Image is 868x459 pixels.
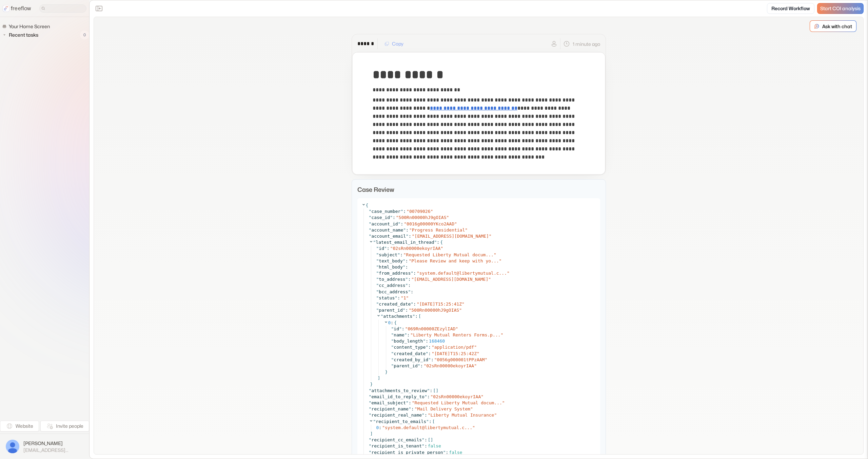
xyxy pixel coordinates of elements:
span: " [465,227,468,233]
span: : [413,271,416,276]
span: " [500,332,503,337]
span: id [394,326,399,331]
span: " [376,283,379,288]
span: ] [436,388,438,394]
span: : [431,357,434,362]
span: " [488,277,491,282]
span: 069Rn00000ZEzylIAD [408,326,455,331]
span: [DATE]T15:25:42Z [434,351,477,356]
p: Ask with chat [822,23,852,30]
span: " [455,326,458,331]
span: " [403,258,406,263]
span: created_date [394,351,426,356]
span: recipient_cc_emails [371,437,422,442]
span: " [369,234,372,239]
span: " [406,234,409,239]
span: " [431,394,433,399]
span: { [440,239,443,245]
span: status [379,295,395,300]
span: " [422,437,425,442]
span: [EMAIL_ADDRESS][DOMAIN_NAME] [414,277,488,282]
span: " [403,264,406,270]
span: " [404,221,407,226]
span: : [406,308,408,313]
span: Progress Residential [412,227,465,233]
span: " [494,412,497,418]
span: ] [378,375,380,381]
span: : [428,345,431,350]
span: " [427,388,430,393]
span: : [406,258,408,263]
span: to_address [379,277,405,282]
span: 0056g000001tPPzAAM [437,357,485,362]
span: " [426,345,428,350]
span: " [369,221,372,226]
span: " [443,450,446,455]
span: " [376,246,379,251]
span: recipient_real_name [371,412,422,418]
span: " [399,326,402,331]
span: " [499,258,502,263]
span: " [369,394,372,399]
span: " [432,345,434,350]
span: recipient_is_private_person [371,450,443,455]
span: " [489,234,492,239]
span: name [394,332,404,337]
span: Requested Liberty Mutual docum... [415,400,502,405]
span: " [376,295,379,300]
span: account_id [371,221,398,226]
span: " [407,209,409,214]
span: " [411,301,413,307]
span: 500Rn00000hJ9gOIAS [399,215,447,220]
span: " [422,412,425,418]
span: " [423,338,426,344]
span: created_by_id [394,357,428,362]
span: Your Home Screen [7,23,52,30]
span: recipient_is_tenant [371,443,422,448]
span: : [420,363,423,368]
span: [ [428,437,431,443]
a: Your Home Screen [2,22,53,31]
span: " [391,326,394,331]
span: " [390,246,393,251]
span: " [391,357,394,362]
span: " [422,443,425,448]
button: [PERSON_NAME][EMAIL_ADDRESS][DOMAIN_NAME] [4,438,85,455]
span: " [391,345,394,350]
p: freeflow [11,4,31,13]
span: Mail Delivery System [417,406,470,411]
span: [ [433,388,436,394]
span: " [376,264,379,270]
span: " [409,308,411,313]
span: : [415,313,418,319]
span: " [391,363,394,368]
span: " [391,351,394,356]
span: " [477,351,479,356]
span: text_body [379,258,402,263]
span: latest_email_in_thread [376,240,434,245]
span: " [403,252,406,257]
span: 0 [80,31,89,39]
span: " [417,301,419,307]
span: : [408,277,411,282]
span: " [434,240,437,245]
span: : [393,215,395,220]
span: : [402,326,405,331]
span: 0 [388,320,391,325]
span: " [369,400,372,405]
span: " [369,406,372,411]
span: " [376,277,379,282]
span: " [462,301,465,307]
span: [ [432,419,435,425]
span: " [485,357,487,362]
span: case_id [371,215,390,220]
span: " [395,295,397,300]
button: Invite people [40,421,89,432]
span: " [406,295,409,300]
span: : [425,437,427,443]
span: " [411,277,414,282]
span: : [411,289,413,294]
span: html_body [379,264,402,270]
span: [ [418,313,421,319]
a: Start COI analysis [817,3,864,14]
